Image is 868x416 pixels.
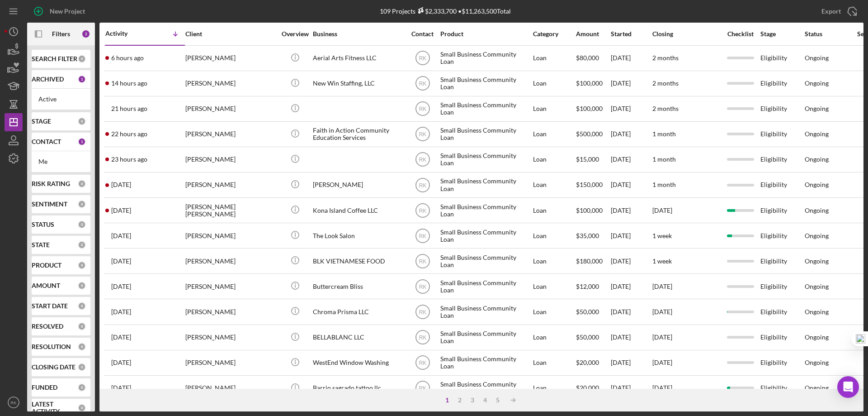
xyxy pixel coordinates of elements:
div: [PERSON_NAME] [185,351,276,375]
text: RK [419,81,426,87]
button: New Project [27,2,94,20]
div: Eligibility [760,351,804,375]
div: Small Business Community Loan [440,46,531,70]
time: 1 month [652,130,676,138]
div: Eligibility [760,325,804,349]
div: Loan [533,148,575,172]
text: RK [419,385,426,392]
div: [DATE] [611,198,651,222]
b: RESOLUTION [32,343,71,350]
div: Loan [533,173,575,197]
div: [DATE] [611,72,651,96]
div: [PERSON_NAME] [185,148,276,172]
div: Aerial Arts Fitness LLC [313,46,403,70]
time: 2025-10-02 23:56 [111,130,147,138]
div: Closing [652,30,720,38]
div: [DATE] [611,224,651,248]
div: Active [38,96,84,103]
div: New Project [50,2,85,20]
div: [PERSON_NAME] [185,224,276,248]
span: $100,000 [576,79,603,87]
div: Eligibility [760,274,804,298]
div: Small Business Community Loan [440,274,531,298]
time: 1 month [652,181,676,188]
time: 2025-08-26 01:51 [111,258,131,265]
time: 2025-08-07 17:12 [111,359,131,366]
div: [PERSON_NAME] [313,173,403,197]
div: Status [805,30,848,38]
div: Ongoing [805,283,829,290]
div: Ongoing [805,105,829,112]
div: Loan [533,72,575,96]
span: $12,000 [576,282,599,290]
div: Export [821,2,841,20]
div: 0 [78,220,86,229]
div: [DATE] [611,173,651,197]
div: [PERSON_NAME] [185,376,276,400]
div: Ongoing [805,54,829,62]
button: Export [812,2,863,20]
div: Category [533,30,575,38]
div: The Look Salon [313,224,403,248]
div: Ongoing [805,258,829,265]
span: $500,000 [576,130,603,138]
time: 2 months [652,54,679,62]
div: [DATE] [611,122,651,146]
text: RK [419,106,426,112]
div: Ongoing [805,359,829,366]
span: $100,000 [576,105,603,112]
div: [DATE] [611,376,651,400]
div: Loan [533,325,575,349]
div: Eligibility [760,224,804,248]
div: Eligibility [760,148,804,172]
div: [PERSON_NAME] [185,249,276,273]
text: RK [419,233,426,239]
span: $180,000 [576,257,603,265]
div: WestEnd Window Washing [313,351,403,375]
time: 2025-07-29 18:28 [111,384,131,392]
div: Product [440,30,531,38]
div: [DATE] [611,274,651,298]
text: RK [419,309,426,316]
time: [DATE] [652,359,672,366]
div: 0 [78,302,86,310]
div: Small Business Community Loan [440,148,531,172]
div: Amount [576,30,610,38]
div: 1 [78,138,86,146]
div: 0 [78,363,86,371]
div: 2 [81,29,90,38]
div: Small Business Community Loan [440,122,531,146]
text: RK [419,55,426,62]
div: Eligibility [760,122,804,146]
div: Ongoing [805,334,829,341]
span: $35,000 [576,232,599,239]
b: PRODUCT [32,262,61,269]
time: 2025-10-02 22:39 [111,156,147,163]
div: Me [38,158,84,165]
time: 1 week [652,257,672,265]
span: $50,000 [576,333,599,341]
div: Small Business Community Loan [440,249,531,273]
div: [PERSON_NAME] [185,173,276,197]
div: Loan [533,122,575,146]
div: [PERSON_NAME] [PERSON_NAME] [185,198,276,222]
time: [DATE] [652,333,672,341]
time: 1 week [652,232,672,239]
text: RK [419,131,426,138]
div: Ongoing [805,156,829,163]
time: 2025-08-13 21:58 [111,283,131,290]
div: [PERSON_NAME] [185,122,276,146]
div: 0 [78,322,86,330]
div: Loan [533,351,575,375]
div: 4 [479,397,491,404]
div: Eligibility [760,376,804,400]
div: 0 [78,117,86,125]
b: CLOSING DATE [32,363,75,371]
div: Small Business Community Loan [440,224,531,248]
span: $80,000 [576,54,599,62]
div: Loan [533,249,575,273]
div: Eligibility [760,300,804,324]
span: $100,000 [576,206,603,214]
div: Eligibility [760,173,804,197]
div: Loan [533,274,575,298]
